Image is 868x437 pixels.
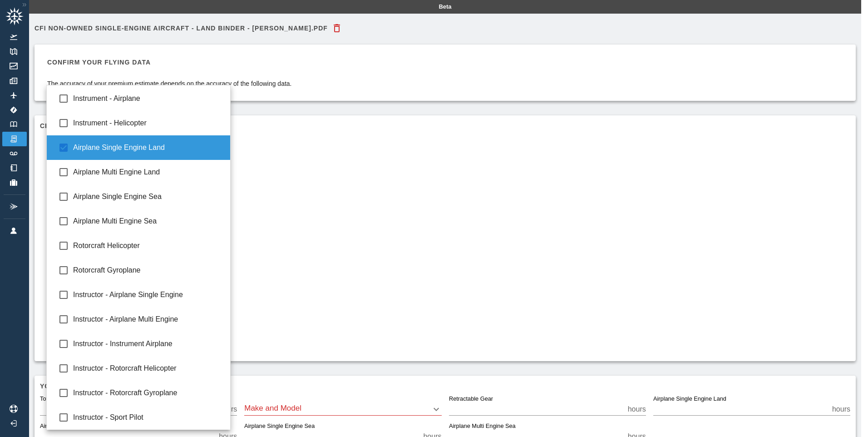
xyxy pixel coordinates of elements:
[73,363,223,374] span: Instructor - Rotorcraft Helicopter
[73,167,223,178] span: Airplane Multi Engine Land
[73,314,223,325] span: Instructor - Airplane Multi Engine
[73,142,223,153] span: Airplane Single Engine Land
[73,412,223,423] span: Instructor - Sport Pilot
[73,93,223,104] span: Instrument - Airplane
[73,118,223,129] span: Instrument - Helicopter
[73,191,223,202] span: Airplane Single Engine Sea
[73,387,223,398] span: Instructor - Rotorcraft Gyroplane
[73,289,223,300] span: Instructor - Airplane Single Engine
[73,338,223,349] span: Instructor - Instrument Airplane
[73,216,223,227] span: Airplane Multi Engine Sea
[73,240,223,251] span: Rotorcraft Helicopter
[73,265,223,276] span: Rotorcraft Gyroplane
